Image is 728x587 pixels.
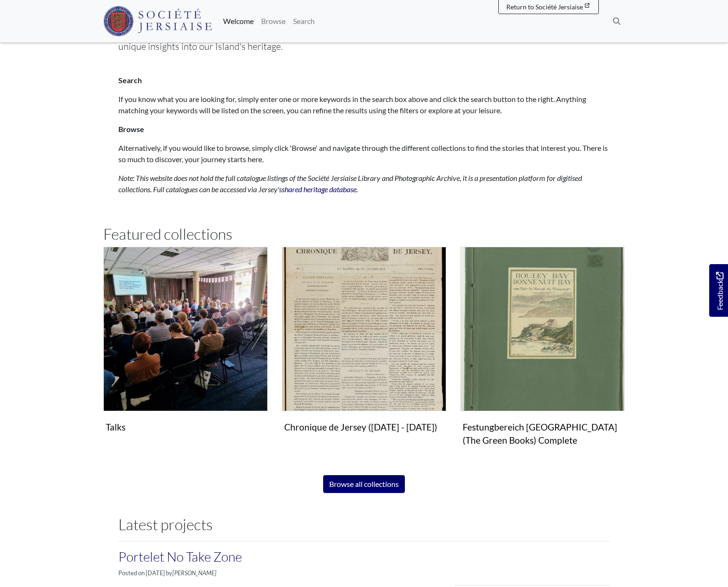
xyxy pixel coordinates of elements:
[172,569,217,577] em: [PERSON_NAME]
[219,12,257,31] a: Welcome
[118,142,610,165] p: Alternatively, if you would like to browse, simply click 'Browse' and navigate through the differ...
[506,3,583,11] span: Return to Société Jersiaise
[289,12,318,31] a: Search
[460,247,625,411] img: Festungbereich Jersey (The Green Books) Complete
[118,76,142,85] strong: Search
[118,516,610,533] h2: Latest projects
[118,94,610,116] p: If you know what you are looking for, simply enter one or more keywords in the search box above a...
[118,173,582,194] em: Note: This website does not hold the full catalogue listings of the Société Jersiaise Library and...
[103,225,625,243] h2: Featured collections
[103,225,625,475] section: Subcollections
[709,264,728,317] a: Would you like to provide feedback?
[103,247,268,411] img: Talks
[275,247,453,464] div: Subcollection
[118,548,242,564] a: Portelet No Take Zone
[282,247,446,436] a: Chronique de Jersey (1814 - 1959)Chronique de Jersey ([DATE] - [DATE])
[714,272,725,310] span: Feedback
[282,185,356,194] a: shared heritage database
[453,247,632,464] div: Subcollection
[118,569,610,578] p: Posted on [DATE] by
[257,12,289,31] a: Browse
[103,6,212,36] img: Société Jersiaise
[282,247,446,411] img: Chronique de Jersey (1814 - 1959)
[103,247,268,436] a: TalksTalks
[103,4,212,39] a: Société Jersiaise logo
[96,247,275,464] div: Subcollection
[460,247,625,450] a: Festungbereich Jersey (The Green Books) CompleteFestungbereich [GEOGRAPHIC_DATA] (The Green Books...
[323,475,405,493] a: Browse all collections
[118,125,144,133] strong: Browse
